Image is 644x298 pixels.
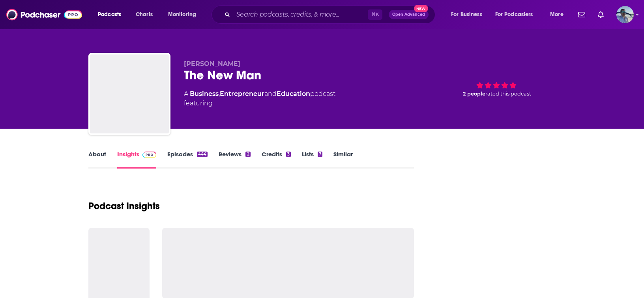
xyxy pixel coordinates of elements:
span: featuring [184,99,335,108]
div: Search podcasts, credits, & more... [219,6,443,24]
div: A podcast [184,89,335,108]
a: Episodes444 [167,150,208,169]
div: 7 [318,152,322,157]
span: More [550,9,563,20]
span: Charts [136,9,153,20]
button: Open AdvancedNew [389,10,429,19]
button: open menu [490,8,545,21]
a: Reviews2 [219,150,250,169]
span: ⌘ K [368,9,382,20]
img: Podchaser - Follow, Share and Rate Podcasts [6,7,82,22]
a: Charts [131,8,157,21]
span: Open Advanced [392,13,425,17]
button: open menu [545,8,573,21]
input: Search podcasts, credits, & more... [233,8,368,21]
span: [PERSON_NAME] [184,60,240,67]
a: Education [277,90,310,97]
button: Show profile menu [616,6,634,23]
a: Similar [333,150,353,169]
button: open menu [446,8,492,21]
img: Podchaser Pro [142,152,156,158]
a: Show notifications dropdown [575,8,588,21]
div: 2 [245,152,250,157]
span: Podcasts [98,9,121,20]
span: and [264,90,277,97]
span: rated this podcast [485,91,531,97]
a: Lists7 [302,150,322,169]
h1: Podcast Insights [88,200,160,212]
span: 2 people [463,91,485,97]
a: InsightsPodchaser Pro [117,150,156,169]
div: 3 [286,152,291,157]
span: New [414,5,428,12]
a: Show notifications dropdown [595,8,607,21]
span: Monitoring [168,9,196,20]
a: Entrepreneur [220,90,264,97]
div: 2 peoplerated this podcast [437,60,556,109]
span: For Business [451,9,482,20]
img: User Profile [616,6,634,23]
a: Credits3 [262,150,291,169]
div: 444 [197,152,208,157]
span: , [219,90,220,97]
a: Business [190,90,219,97]
span: For Podcasters [495,9,533,20]
button: open menu [92,8,131,21]
a: About [88,150,106,169]
button: open menu [163,8,206,21]
span: Logged in as JasonKramer_TheCRMguy [616,6,634,23]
